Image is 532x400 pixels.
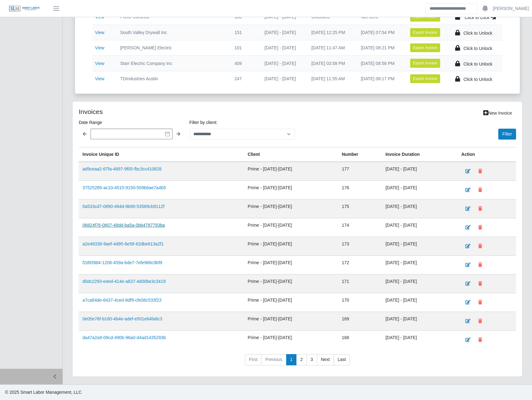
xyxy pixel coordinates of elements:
[244,218,338,237] td: Prime - [DATE]-[DATE]
[244,147,338,162] th: Client
[493,5,529,12] a: [PERSON_NAME]
[382,218,458,237] td: [DATE] - [DATE]
[465,15,489,20] span: Click to Lock
[286,354,297,365] a: 1
[115,25,230,40] td: South Valley Drywall Inc
[338,162,382,181] td: 177
[334,354,350,365] a: Last
[382,312,458,331] td: [DATE] - [DATE]
[260,71,306,86] td: [DATE] - [DATE]
[306,56,356,71] td: [DATE] 03:58 PM
[306,71,356,86] td: [DATE] 11:55 AM
[479,108,516,119] a: New Invoice
[338,200,382,218] td: 175
[296,354,307,365] a: 2
[95,30,104,35] a: View
[230,40,260,56] td: 101
[244,256,338,274] td: Prime - [DATE]-[DATE]
[260,40,306,56] td: [DATE] - [DATE]
[306,25,356,40] td: [DATE] 12:25 PM
[356,71,405,86] td: [DATE] 08:17 PM
[82,223,165,228] a: 06824f76-0807-48dd-ba5a-0bb4787793ba
[410,59,440,67] button: Export Invoice
[115,56,230,71] td: Starr Electric Company Inc
[230,71,260,86] td: 247
[463,77,492,82] span: Click to Unlock
[244,181,338,200] td: Prime - [DATE]-[DATE]
[498,129,516,140] button: Filter
[463,46,492,51] span: Click to Unlock
[95,61,104,66] a: View
[244,200,338,218] td: Prime - [DATE]-[DATE]
[338,293,382,312] td: 170
[338,147,382,162] th: Number
[82,298,162,303] a: a7ca84de-6437-4ced-8df9-cfe08c533f23
[244,331,338,349] td: Prime - [DATE]-[DATE]
[82,335,166,340] a: da47a2a9-09cd-490b-96a0-d4ad1435283b
[79,147,244,162] th: Invoice Unique ID
[338,312,382,331] td: 169
[79,119,184,126] label: Date Range
[230,56,260,71] td: 409
[115,71,230,86] td: TDIndustries Austin
[82,204,164,209] a: 0a533cd7-0890-494d-8b90-53569cb9112f
[82,185,166,190] a: 37525285-ac10-4515-9150-509b6ae7a4b5
[82,166,162,171] a: ad9ceaa2-67fa-4897-9f05-fbc3cc410828
[82,316,162,321] a: 0e05e76f-b160-4b4e-adef-e501e64fa8c3
[410,28,440,37] button: Export Invoice
[306,40,356,56] td: [DATE] 11:47 AM
[230,25,260,40] td: 151
[463,62,492,67] span: Click to Unlock
[382,181,458,200] td: [DATE] - [DATE]
[82,260,162,265] a: f2d93984-1206-459a-bde7-7efe966c9bf9
[356,40,405,56] td: [DATE] 08:21 PM
[79,354,516,370] nav: pagination
[244,293,338,312] td: Prime - [DATE]-[DATE]
[338,181,382,200] td: 176
[463,31,492,36] span: Click to Unlock
[410,43,440,52] button: Export Invoice
[382,274,458,293] td: [DATE] - [DATE]
[338,218,382,237] td: 174
[260,56,306,71] td: [DATE] - [DATE]
[79,108,256,116] h4: Invoices
[338,256,382,274] td: 172
[95,76,104,81] a: View
[382,200,458,218] td: [DATE] - [DATE]
[382,293,458,312] td: [DATE] - [DATE]
[356,56,405,71] td: [DATE] 08:58 PM
[244,162,338,181] td: Prime - [DATE]-[DATE]
[317,354,334,365] a: Next
[382,162,458,181] td: [DATE] - [DATE]
[458,147,516,162] th: Action
[82,241,164,246] a: a2e48338-9aef-4d95-8e58-62dbe613a2f1
[410,74,440,83] button: Export Invoice
[244,312,338,331] td: Prime - [DATE]-[DATE]
[382,237,458,256] td: [DATE] - [DATE]
[425,3,477,14] input: Search
[189,119,295,126] label: Filter by client:
[260,25,306,40] td: [DATE] - [DATE]
[244,274,338,293] td: Prime - [DATE]-[DATE]
[382,331,458,349] td: [DATE] - [DATE]
[338,331,382,349] td: 168
[382,147,458,162] th: Invoice Duration
[338,237,382,256] td: 173
[5,390,82,395] span: © 2025 Smart Labor Management, LLC
[356,25,405,40] td: [DATE] 07:54 PM
[306,354,317,365] a: 3
[9,5,40,12] img: SLM Logo
[82,279,166,284] a: d0dc2293-e4ed-414e-a637-4d00be3c3419
[115,40,230,56] td: [PERSON_NAME] Electric
[382,256,458,274] td: [DATE] - [DATE]
[244,237,338,256] td: Prime - [DATE]-[DATE]
[338,274,382,293] td: 171
[95,45,104,50] a: View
